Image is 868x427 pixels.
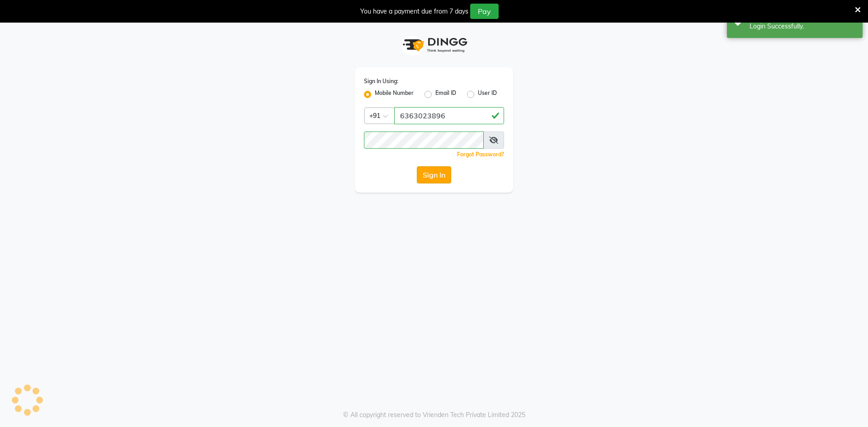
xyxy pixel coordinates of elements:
[457,151,504,158] a: Forgot Password?
[364,77,398,85] label: Sign In Using:
[435,89,456,100] label: Email ID
[478,89,497,100] label: User ID
[375,89,414,100] label: Mobile Number
[470,4,499,19] button: Pay
[750,22,856,31] div: Login Successfully.
[417,166,451,183] button: Sign In
[398,32,470,58] img: logo1.svg
[394,107,504,124] input: Username
[360,7,468,16] div: You have a payment due from 7 days
[364,131,484,149] input: Username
